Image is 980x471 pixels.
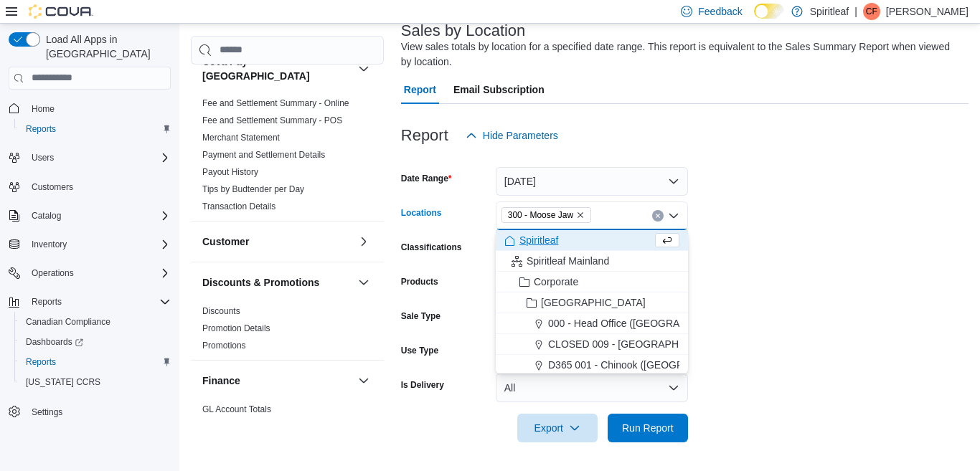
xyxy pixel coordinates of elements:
[202,98,349,108] a: Fee and Settlement Summary - Online
[401,22,526,39] h3: Sales by Location
[496,355,688,376] button: D365 001 - Chinook ([GEOGRAPHIC_DATA])
[191,401,384,441] div: Finance
[26,336,83,348] span: Dashboards
[26,149,60,166] button: Users
[32,103,55,115] span: Home
[40,32,171,61] span: Load All Apps in [GEOGRAPHIC_DATA]
[26,207,67,224] button: Catalog
[32,152,54,163] span: Users
[20,333,89,351] a: Dashboards
[26,179,79,196] a: Customers
[26,293,171,310] span: Reports
[3,234,176,254] button: Inventory
[3,206,176,226] button: Catalog
[483,128,558,143] span: Hide Parameters
[202,132,280,143] span: Merchant Statement
[453,75,545,104] span: Email Subscription
[202,201,275,211] a: Transaction Details
[202,275,319,290] h3: Discounts & Promotions
[14,119,176,139] button: Reports
[508,208,573,222] span: 300 - Moose Jaw
[202,404,271,415] span: GL Account Totals
[202,234,249,249] h3: Customer
[496,272,688,292] button: Corporate
[29,4,93,19] img: Cova
[548,337,725,351] span: CLOSED 009 - [GEOGRAPHIC_DATA].
[202,341,246,351] a: Promotions
[26,402,171,420] span: Settings
[202,234,352,249] button: Customer
[460,121,564,150] button: Hide Parameters
[9,92,171,460] nav: Complex example
[3,98,176,119] button: Home
[14,332,176,352] a: Dashboards
[863,3,880,20] div: Chelsea F
[26,207,171,224] span: Catalog
[14,372,176,392] button: [US_STATE] CCRS
[14,352,176,372] button: Reports
[26,236,171,253] span: Inventory
[355,60,372,77] button: Cova Pay [GEOGRAPHIC_DATA]
[517,414,598,442] button: Export
[32,210,61,222] span: Catalog
[3,263,176,283] button: Operations
[496,292,688,313] button: [GEOGRAPHIC_DATA]
[501,207,591,223] span: 300 - Moose Jaw
[20,120,171,138] span: Reports
[191,95,384,221] div: Cova Pay [GEOGRAPHIC_DATA]
[26,100,60,118] a: Home
[20,353,171,371] span: Reports
[202,184,304,194] a: Tips by Budtender per Day
[401,276,438,287] label: Products
[519,233,558,247] span: Spiritleaf
[32,296,62,308] span: Reports
[202,404,271,414] a: GL Account Totals
[608,414,688,442] button: Run Report
[202,323,270,334] span: Promotion Details
[355,274,372,291] button: Discounts & Promotions
[202,374,352,388] button: Finance
[3,401,176,422] button: Settings
[26,123,56,135] span: Reports
[20,120,62,138] a: Reports
[20,374,106,391] a: [US_STATE] CCRS
[32,181,73,193] span: Customers
[401,39,961,70] div: View sales totals by location for a specified date range. This report is equivalent to the Sales ...
[401,207,442,219] label: Locations
[202,133,280,143] a: Merchant Statement
[886,3,969,20] p: [PERSON_NAME]
[496,251,688,272] button: Spiritleaf Mainland
[32,406,62,418] span: Settings
[496,230,688,251] button: Spiritleaf
[26,149,171,166] span: Users
[202,54,352,83] button: Cova Pay [GEOGRAPHIC_DATA]
[355,372,372,389] button: Finance
[496,313,688,334] button: 000 - Head Office ([GEOGRAPHIC_DATA])
[26,293,67,310] button: Reports
[401,310,440,322] label: Sale Type
[541,295,646,310] span: [GEOGRAPHIC_DATA]
[14,312,176,332] button: Canadian Compliance
[20,353,62,371] a: Reports
[548,358,751,372] span: D365 001 - Chinook ([GEOGRAPHIC_DATA])
[202,305,240,317] span: Discounts
[26,265,171,282] span: Operations
[401,242,462,253] label: Classifications
[26,100,171,118] span: Home
[26,236,72,253] button: Inventory
[32,239,67,250] span: Inventory
[527,254,609,268] span: Spiritleaf Mainland
[20,313,171,330] span: Canadian Compliance
[202,115,342,125] a: Fee and Settlement Summary - POS
[32,267,74,279] span: Operations
[202,374,240,388] h3: Finance
[202,340,246,351] span: Promotions
[866,3,877,20] span: CF
[534,275,578,289] span: Corporate
[26,376,100,388] span: [US_STATE] CCRS
[355,233,372,250] button: Customer
[20,333,171,351] span: Dashboards
[526,414,589,442] span: Export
